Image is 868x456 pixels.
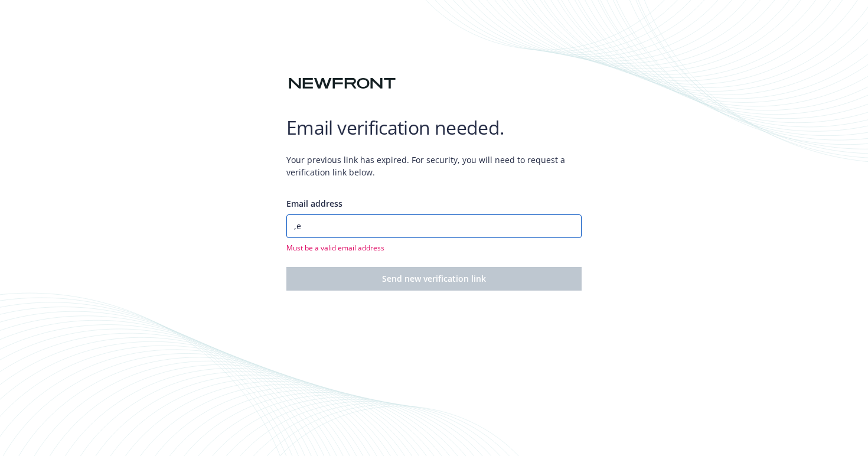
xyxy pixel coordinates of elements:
[286,144,582,188] span: Your previous link has expired. For security, you will need to request a verification link below.
[286,267,582,291] button: Send new verification link
[286,214,582,238] input: Enter your email
[382,273,486,284] span: Send new verification link
[286,243,582,253] span: Must be a valid email address
[286,116,582,139] h1: Email verification needed.
[286,73,398,94] img: Newfront logo
[286,198,342,209] span: Email address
